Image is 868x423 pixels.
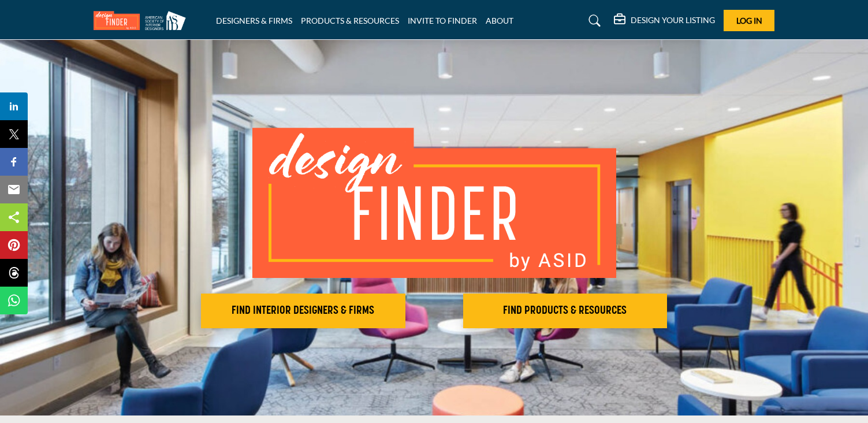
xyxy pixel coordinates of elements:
[94,11,192,30] img: Site Logo
[467,304,664,318] h2: FIND PRODUCTS & RESOURCES
[614,14,715,28] div: DESIGN YOUR LISTING
[252,128,616,278] img: image
[578,12,608,30] a: Search
[201,294,405,328] button: FIND INTERIOR DESIGNERS & FIRMS
[408,16,477,25] a: INVITE TO FINDER
[216,16,292,25] a: DESIGNERS & FIRMS
[204,304,402,318] h2: FIND INTERIOR DESIGNERS & FIRMS
[301,16,399,25] a: PRODUCTS & RESOURCES
[631,15,715,25] h5: DESIGN YOUR LISTING
[486,16,513,25] a: ABOUT
[736,16,762,25] span: Log In
[463,294,668,328] button: FIND PRODUCTS & RESOURCES
[724,10,774,31] button: Log In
